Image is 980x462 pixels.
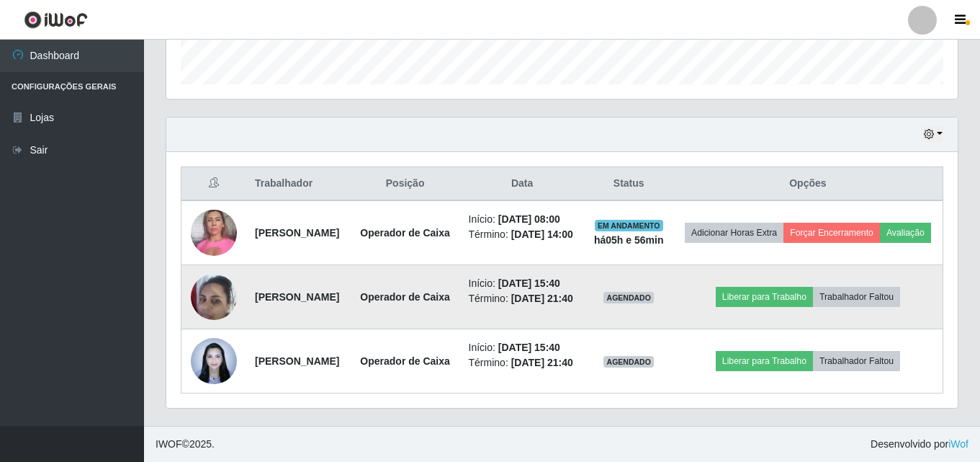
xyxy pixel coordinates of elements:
span: AGENDADO [603,292,654,303]
img: 1742846870859.jpeg [191,330,237,391]
li: Início: [469,212,576,227]
strong: há 05 h e 56 min [594,234,664,246]
button: Trabalhador Faltou [813,287,900,307]
a: iWof [948,438,968,450]
li: Início: [469,340,576,355]
time: [DATE] 15:40 [498,342,560,353]
button: Liberar para Trabalho [716,287,813,307]
strong: [PERSON_NAME] [255,355,339,367]
span: IWOF [156,438,182,450]
strong: [PERSON_NAME] [255,291,339,303]
li: Término: [469,227,576,242]
span: AGENDADO [603,356,654,368]
time: [DATE] 21:40 [511,357,573,368]
span: © 2025 . [156,437,215,452]
li: Término: [469,355,576,370]
button: Liberar para Trabalho [716,351,813,371]
th: Trabalhador [246,167,351,201]
button: Trabalhador Faltou [813,351,900,371]
li: Término: [469,291,576,306]
img: 1689780238947.jpeg [191,202,237,263]
strong: Operador de Caixa [360,291,450,303]
th: Data [460,167,585,201]
time: [DATE] 15:40 [498,277,560,289]
time: [DATE] 08:00 [498,213,560,225]
th: Posição [351,167,460,201]
li: Início: [469,276,576,291]
strong: Operador de Caixa [360,227,450,239]
time: [DATE] 21:40 [511,293,573,304]
strong: Operador de Caixa [360,355,450,367]
th: Status [585,167,673,201]
button: Forçar Encerramento [783,223,880,243]
span: Desenvolvido por [871,437,968,452]
button: Adicionar Horas Extra [685,223,783,243]
button: Avaliação [880,223,931,243]
time: [DATE] 14:00 [511,228,573,240]
img: CoreUI Logo [24,11,88,29]
img: 1658953242663.jpeg [191,266,237,327]
strong: [PERSON_NAME] [255,227,339,239]
span: EM ANDAMENTO [595,220,663,231]
th: Opções [673,167,943,201]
